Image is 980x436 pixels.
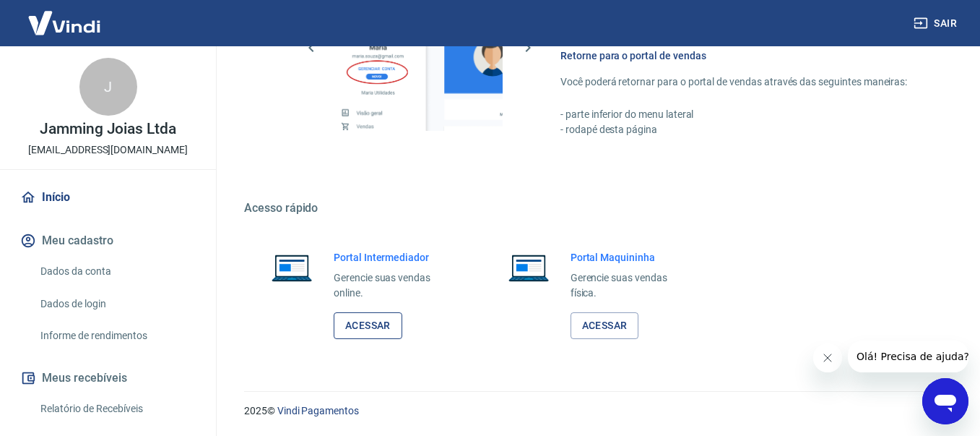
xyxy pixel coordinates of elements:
h6: Portal Intermediador [334,250,455,265]
iframe: Close message [813,343,842,372]
p: [EMAIL_ADDRESS][DOMAIN_NAME] [28,142,188,158]
img: Vindi [17,1,111,45]
iframe: Button to launch messaging window [922,378,968,424]
button: Meu cadastro [17,225,199,257]
h6: Portal Maquininha [571,250,692,265]
div: J [79,58,137,116]
a: Relatório de Recebíveis [35,394,199,424]
h5: Acesso rápido [244,201,945,215]
h6: Retorne para o portal de vendas [560,48,911,63]
img: Imagem de um notebook aberto [498,250,559,285]
p: - rodapé desta página [560,122,911,137]
a: Início [17,181,199,213]
p: - parte inferior do menu lateral [560,107,911,122]
p: 2025 © [244,403,945,419]
a: Acessar [571,312,639,339]
iframe: Message from company [848,341,968,372]
p: Você poderá retornar para o portal de vendas através das seguintes maneiras: [560,74,911,90]
a: Acessar [334,312,402,339]
img: Imagem de um notebook aberto [261,250,322,285]
p: Gerencie suas vendas online. [334,270,455,301]
p: Gerencie suas vendas física. [571,270,692,301]
button: Meus recebíveis [17,362,199,394]
button: Sair [911,10,963,37]
a: Dados da conta [35,257,199,286]
a: Informe de rendimentos [35,321,199,351]
a: Vindi Pagamentos [277,405,359,416]
span: Olá! Precisa de ajuda? [9,10,121,22]
a: Dados de login [35,289,199,319]
p: Jamming Joias Ltda [40,121,176,137]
